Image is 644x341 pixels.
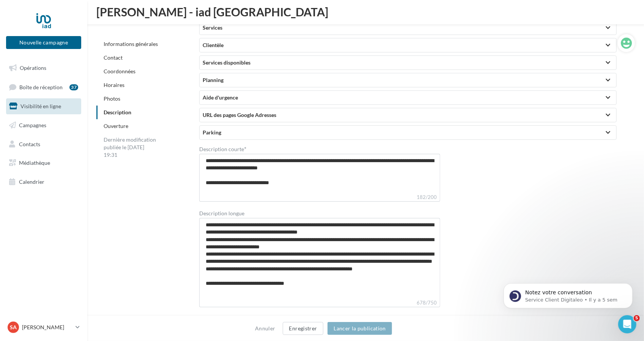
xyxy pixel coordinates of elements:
[199,193,440,202] label: 182/200
[96,133,165,162] div: Dernière modification publiée le [DATE] 19:31
[252,324,278,333] button: Annuler
[203,41,613,49] div: Clientèle
[104,109,131,115] a: Description
[19,178,44,185] span: Calendrier
[5,60,83,76] a: Opérations
[328,322,392,335] button: Lancer la publication
[199,211,244,216] label: Description longue
[104,68,135,74] a: Coordonnées
[5,136,83,152] a: Contacts
[19,159,50,166] span: Médiathèque
[5,98,83,114] a: Visibilité en ligne
[6,36,81,49] button: Nouvelle campagne
[634,315,640,321] span: 5
[203,129,613,136] div: Parking
[19,122,46,128] span: Campagnes
[10,324,17,331] span: SA
[203,76,613,84] div: Planning
[104,95,120,102] a: Photos
[20,65,46,71] span: Opérations
[19,141,40,147] span: Contacts
[203,24,613,32] div: Services
[20,103,61,109] span: Visibilité en ligne
[19,84,63,90] span: Boîte de réception
[6,320,81,335] a: SA [PERSON_NAME]
[96,6,328,17] span: [PERSON_NAME] - iad [GEOGRAPHIC_DATA]
[104,82,124,88] a: Horaires
[22,324,72,331] p: [PERSON_NAME]
[199,299,440,307] label: 678/750
[5,79,83,95] a: Boîte de réception37
[104,41,158,47] a: Informations générales
[203,111,613,119] div: URL des pages Google Adresses
[104,123,128,129] a: Ouverture
[5,174,83,190] a: Calendrier
[203,59,613,66] div: Services disponibles
[618,315,636,333] iframe: Intercom live chat
[69,84,78,90] div: 37
[283,322,324,335] button: Enregistrer
[5,117,83,133] a: Campagnes
[492,267,644,320] iframe: Intercom notifications message
[203,94,613,101] div: Aide d'urgence
[199,146,440,152] label: Description courte
[5,155,83,171] a: Médiathèque
[104,54,123,61] a: Contact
